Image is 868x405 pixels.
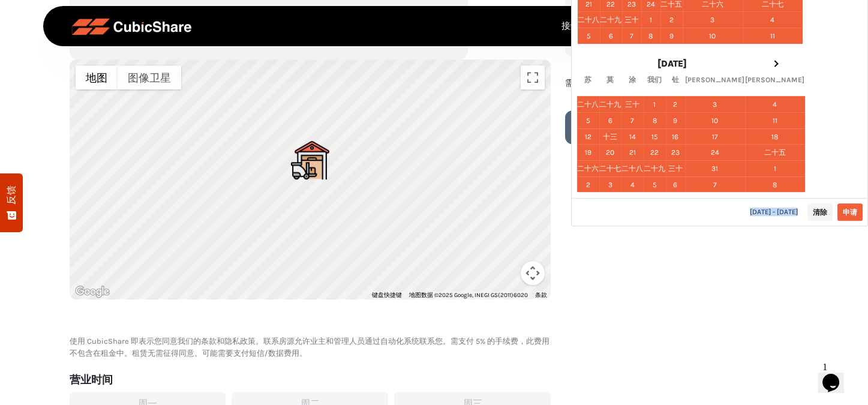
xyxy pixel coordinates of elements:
[535,292,547,299] font: 条款
[771,133,778,141] font: 18
[773,100,777,109] font: 4
[608,181,612,189] font: 3
[770,16,774,24] font: 4
[372,292,402,299] font: 键盘快捷键
[73,284,112,299] a: 在Google地图中打开此区域（会打开一个新闻）
[599,100,621,109] font: 二十九
[585,133,591,141] font: 12
[657,58,687,69] font: [DATE]
[73,284,112,299] img: 谷歌
[545,19,596,33] a: 接触
[521,261,545,285] button: 地图镜头控件
[630,116,634,125] font: 7
[713,181,717,189] font: 7
[629,148,636,157] font: 21
[685,76,744,84] font: [PERSON_NAME]
[586,181,590,189] font: 2
[713,100,717,109] font: 3
[76,65,118,89] button: 显示街道地图
[711,148,719,157] font: 24
[600,16,621,24] font: 二十九
[409,292,528,299] font: 地图数据 ©2025 Google, INEGI GS(2011)6020
[837,203,863,221] button: 申请
[608,116,612,125] font: 6
[86,71,107,84] font: 地图
[118,65,181,89] button: 显示图像卫星
[561,20,579,31] font: 接触
[629,133,636,141] font: 14
[584,76,591,84] font: 苏
[372,291,402,299] button: 键盘快捷键
[653,100,656,109] font: 1
[587,32,591,40] font: 5
[606,76,614,84] font: 莫
[128,71,171,84] font: 图像卫星
[599,164,621,173] font: 二十七
[653,116,657,125] font: 8
[807,203,833,221] button: 清除
[647,76,662,84] font: 我们
[629,76,636,84] font: 涂
[673,116,677,125] font: 9
[603,133,617,141] font: 十三
[70,373,113,386] font: 营业时间
[565,78,691,88] font: 需要至少 6 个月的长期解决方案？
[712,133,718,141] font: 17
[711,164,718,173] font: 31
[843,208,857,217] font: 申请
[750,208,798,216] font: [DATE] - [DATE]
[624,16,639,24] font: 三十
[668,164,683,173] font: 三十
[577,164,599,173] font: 二十六
[630,181,635,189] font: 4
[672,133,678,141] font: 16
[291,141,329,179] div: 伊丽莎白仓库 - 17000 平方英尺
[710,16,714,24] font: 3
[577,100,599,109] font: 二十八
[6,185,16,205] font: 反馈
[673,181,677,189] font: 6
[648,32,653,40] font: 8
[521,65,545,89] button: 切换全屏视图
[621,164,643,173] font: 二十八
[669,32,674,40] font: 9
[818,357,856,393] iframe: 聊天小工具
[764,148,786,157] font: 二十五
[565,110,798,144] a: 虚拟游览申请
[535,292,547,299] a: 条款（在新标签页中打开）
[669,16,674,24] font: 2
[70,337,549,358] font: 使用 CubicShare 即表示您同意我们的条款和隐私政策。联系房源允许业主和管理人员通过自动化系统联系您。需支付 5% 的手续费，此费用不包含在租金中。租赁无需征得同意。可能需要支付短信/数...
[773,116,777,125] font: 11
[651,133,658,141] font: 15
[630,32,633,40] font: 7
[644,164,665,173] font: 二十九
[711,116,718,125] font: 10
[606,148,614,157] font: 20
[671,148,680,157] font: 23
[578,16,599,24] font: 二十八
[745,76,804,84] font: [PERSON_NAME]
[586,116,590,125] font: 5
[585,148,591,157] font: 19
[609,32,613,40] font: 6
[650,148,659,157] font: 22
[770,32,775,40] font: 11
[672,76,679,84] font: 钍
[625,100,639,109] font: 三十
[673,100,677,109] font: 2
[650,16,652,24] font: 1
[813,208,827,217] font: 清除
[774,164,776,173] font: 1
[709,32,716,40] font: 10
[653,181,657,189] font: 5
[773,181,777,189] font: 8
